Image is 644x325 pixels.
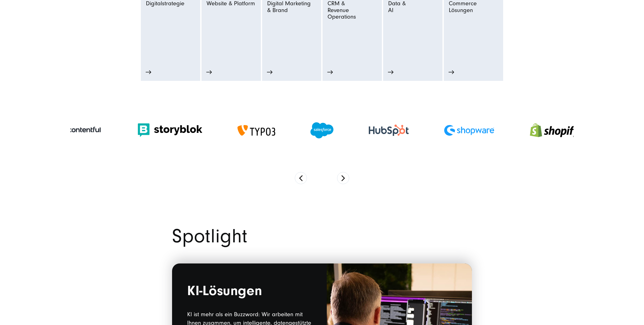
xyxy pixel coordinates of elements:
[449,0,498,16] span: Commerce Lösungen
[138,123,202,137] img: Storyblok logo Storyblok Headless CMS Agentur SUNZINET (1)
[267,0,311,16] span: Digital Marketing & Brand
[388,0,406,16] span: Data & AI
[57,122,103,139] img: Contentful Partneragentur - Digitalagentur für headless CMS Entwicklung SUNZINET
[310,122,334,138] img: Salesforce Partner Agentur - Digitalagentur SUNZINET
[207,0,255,9] span: Website & Platform
[444,125,494,136] img: Shopware Partner Agentur - Digitalagentur SUNZINET
[237,125,275,136] img: TYPO3 Gold Memeber Agentur - Digitalagentur für TYPO3 CMS Entwicklung SUNZINET
[146,0,184,9] span: Digitalstrategie
[369,125,409,136] img: HubSpot Gold Partner Agentur - Digitalagentur SUNZINET
[187,284,312,300] h2: KI-Lösungen
[172,227,472,246] h2: Spotlight
[530,117,580,144] img: Shopify Partner Agentur - Digitalagentur SUNZINET
[328,0,377,22] span: CRM & Revenue Operations
[295,172,307,184] button: Previous
[337,172,349,184] button: Next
